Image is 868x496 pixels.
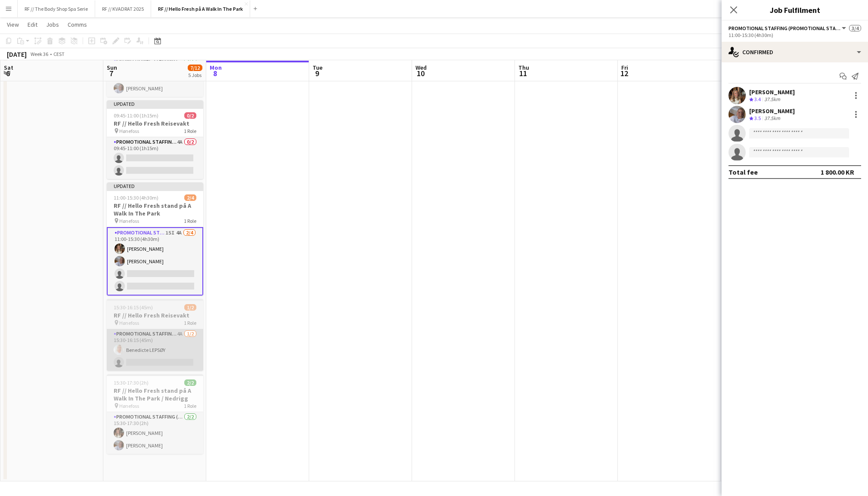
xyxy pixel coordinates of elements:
[64,19,90,30] a: Comms
[107,202,203,217] h3: RF // Hello Fresh stand på A Walk In The Park
[43,19,62,30] a: Jobs
[415,64,427,71] span: Wed
[763,96,782,103] div: 37.5km
[517,68,529,78] span: 11
[620,68,628,78] span: 12
[107,100,203,107] div: Updated
[24,19,41,30] a: Edit
[821,168,854,176] div: 1 800.00 KR
[754,115,761,121] span: 3.5
[114,304,153,311] span: 15:30-16:15 (45m)
[107,412,203,454] app-card-role: Promotional Staffing (Promotional Staff)2/215:30-17:30 (2h)[PERSON_NAME][PERSON_NAME]
[151,0,250,17] button: RF // Hello Fresh på A Walk In The Park
[28,51,50,57] span: Week 36
[107,374,203,454] app-job-card: 15:30-17:30 (2h)2/2RF // Hello Fresh stand på A Walk In The Park / Nedrigg Hønefoss1 RolePromotio...
[7,50,27,59] div: [DATE]
[728,32,861,38] div: 11:00-15:30 (4h30m)
[105,68,117,78] span: 7
[119,218,139,224] span: Hønefoss
[313,64,322,71] span: Tue
[68,21,87,28] span: Comms
[107,100,203,179] app-job-card: Updated09:45-11:00 (1h15m)0/2RF // Hello Fresh Reisevakt Hønefoss1 RolePromotional Staffing (Prom...
[210,64,222,71] span: Mon
[754,96,761,102] span: 3.4
[107,329,203,371] app-card-role: Promotional Staffing (Promotional Staff)4A1/215:30-16:15 (45m)Benedicte LEPSØY
[18,0,95,17] button: RF // The Body Shop Spa Serie
[114,194,158,201] span: 11:00-15:30 (4h30m)
[107,182,203,296] app-job-card: Updated11:00-15:30 (4h30m)2/4RF // Hello Fresh stand på A Walk In The Park Hønefoss1 RolePromotio...
[849,25,861,31] span: 3/4
[184,218,196,224] span: 1 Role
[107,311,203,319] h3: RF // Hello Fresh Reisevakt
[28,21,37,28] span: Edit
[311,68,322,78] span: 9
[188,65,202,71] span: 7/12
[4,64,13,71] span: Sat
[722,42,868,62] div: Confirmed
[208,68,222,78] span: 8
[107,387,203,402] h3: RF // Hello Fresh stand på A Walk In The Park / Nedrigg
[749,107,795,115] div: [PERSON_NAME]
[107,182,203,189] div: Updated
[53,51,65,57] div: CEST
[728,168,758,176] div: Total fee
[621,64,628,71] span: Fri
[114,112,158,119] span: 09:45-11:00 (1h15m)
[184,304,196,311] span: 1/2
[184,320,196,326] span: 1 Role
[107,64,117,71] span: Sun
[414,68,427,78] span: 10
[3,68,13,78] span: 6
[95,0,151,17] button: RF // KVADRAT 2025
[107,227,203,296] app-card-role: Promotional Staffing (Promotional Staff)15I4A2/411:00-15:30 (4h30m)[PERSON_NAME][PERSON_NAME]
[728,25,847,31] button: Promotional Staffing (Promotional Staff)
[188,72,202,78] div: 5 Jobs
[184,128,196,134] span: 1 Role
[119,320,139,326] span: Hønefoss
[46,21,59,28] span: Jobs
[722,4,868,15] h3: Job Fulfilment
[184,403,196,409] span: 1 Role
[184,194,196,201] span: 2/4
[763,115,782,122] div: 37.5km
[114,379,149,386] span: 15:30-17:30 (2h)
[107,120,203,127] h3: RF // Hello Fresh Reisevakt
[3,19,22,30] a: View
[107,299,203,371] app-job-card: 15:30-16:15 (45m)1/2RF // Hello Fresh Reisevakt Hønefoss1 RolePromotional Staffing (Promotional S...
[107,137,203,179] app-card-role: Promotional Staffing (Promotional Staff)4A0/209:45-11:00 (1h15m)
[119,403,139,409] span: Hønefoss
[184,112,196,119] span: 0/2
[7,21,19,28] span: View
[728,25,840,31] span: Promotional Staffing (Promotional Staff)
[184,379,196,386] span: 2/2
[749,88,795,96] div: [PERSON_NAME]
[119,128,139,134] span: Hønefoss
[518,64,529,71] span: Thu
